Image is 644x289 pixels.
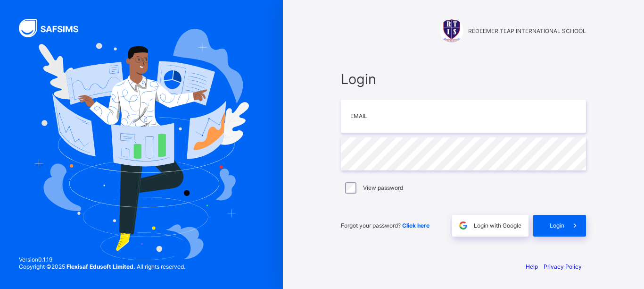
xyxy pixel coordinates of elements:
[402,222,429,229] a: Click here
[341,71,586,87] span: Login
[19,256,185,263] span: Version 0.1.19
[19,263,185,270] span: Copyright © 2025 All rights reserved.
[468,27,586,34] span: REDEEMER TEAP INTERNATIONAL SCHOOL
[544,263,582,270] a: Privacy Policy
[34,29,248,260] img: Hero Image
[341,222,429,229] span: Forgot your password?
[458,220,469,231] img: google.396cfc9801f0270233282035f929180a.svg
[474,222,521,229] span: Login with Google
[550,222,564,229] span: Login
[19,19,90,37] img: SAFSIMS Logo
[66,263,135,270] strong: Flexisaf Edusoft Limited.
[526,263,538,270] a: Help
[363,184,403,191] label: View password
